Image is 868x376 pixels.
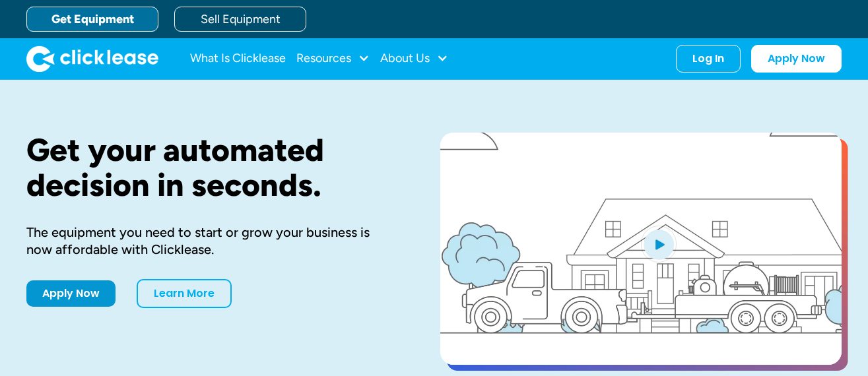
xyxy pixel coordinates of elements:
div: Resources [296,46,370,72]
h1: Get your automated decision in seconds. [26,133,398,203]
a: Apply Now [26,280,116,307]
a: home [26,46,158,72]
a: open lightbox [440,133,842,365]
img: Clicklease logo [26,46,158,72]
a: Apply Now [751,45,842,73]
a: What Is Clicklease [190,46,286,72]
img: Blue play button logo on a light blue circular background [641,226,677,263]
div: The equipment you need to start or grow your business is now affordable with Clicklease. [26,224,398,258]
div: About Us [380,46,448,72]
a: Get Equipment [26,7,158,32]
div: Log In [692,52,724,65]
a: Sell Equipment [174,7,306,32]
a: Learn More [137,279,232,308]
